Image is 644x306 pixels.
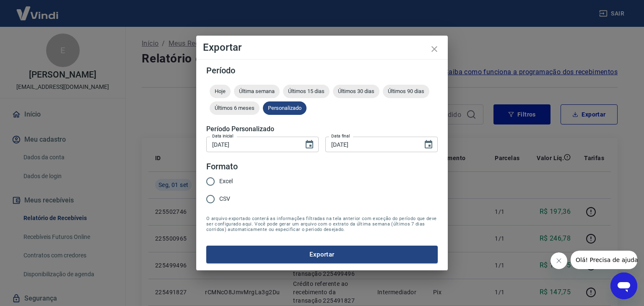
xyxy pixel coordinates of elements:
div: Última semana [234,85,280,98]
span: Últimos 90 dias [383,88,429,94]
span: Última semana [234,88,280,94]
span: Últimos 6 meses [210,105,260,111]
label: Data final [331,133,350,139]
button: close [424,39,444,59]
div: Últimos 15 dias [283,85,330,98]
input: DD/MM/YYYY [206,137,298,152]
span: Personalizado [263,105,306,111]
span: CSV [219,194,230,203]
div: Hoje [210,85,231,98]
input: DD/MM/YYYY [325,137,417,152]
span: Últimos 15 dias [283,88,330,94]
div: Últimos 30 dias [333,85,379,98]
label: Data inicial [212,133,234,139]
span: O arquivo exportado conterá as informações filtradas na tela anterior com exceção do período que ... [206,216,438,232]
button: Choose date, selected date is 1 de set de 2025 [420,136,437,153]
span: Olá! Precisa de ajuda? [5,6,70,13]
legend: Formato [206,161,238,173]
span: Últimos 30 dias [333,88,379,94]
h5: Período Personalizado [206,125,438,133]
span: Hoje [210,88,231,94]
button: Exportar [206,246,438,263]
iframe: Mensagem da empresa [571,251,637,269]
h4: Exportar [203,42,441,52]
span: Excel [219,177,233,186]
iframe: Botão para abrir a janela de mensagens [610,272,637,299]
div: Últimos 6 meses [210,101,260,115]
h5: Período [206,66,438,75]
button: Choose date, selected date is 1 de set de 2025 [301,136,318,153]
div: Últimos 90 dias [383,85,429,98]
iframe: Fechar mensagem [551,252,567,269]
div: Personalizado [263,101,306,115]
